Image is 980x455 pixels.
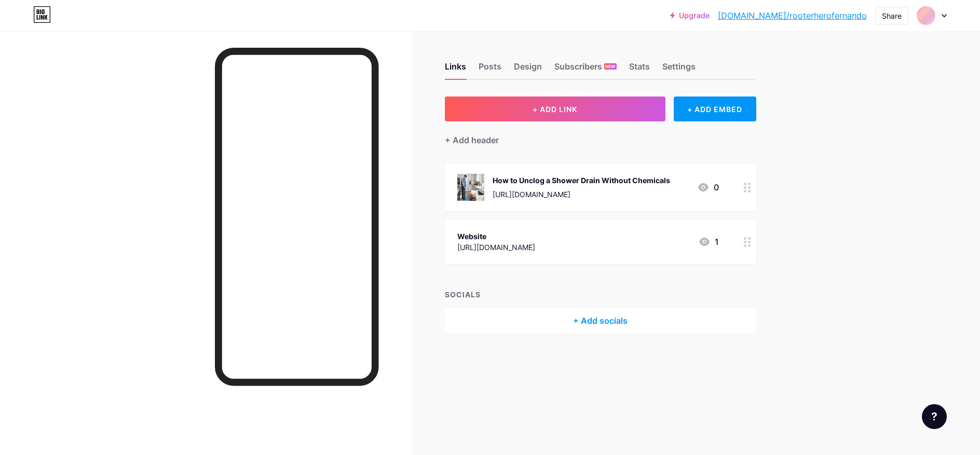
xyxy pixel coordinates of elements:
div: 0 [697,181,719,194]
a: Upgrade [670,11,710,20]
div: Stats [629,60,650,79]
button: + ADD LINK [445,96,665,121]
div: 1 [698,236,719,248]
div: + ADD EMBED [674,96,756,121]
div: + Add socials [445,308,756,333]
img: How to Unclog a Shower Drain Without Chemicals [457,174,484,201]
div: Share [882,10,902,21]
div: Subscribers [554,60,617,79]
span: NEW [605,63,615,70]
a: [DOMAIN_NAME]/rooterherofernando [718,9,867,22]
div: Design [514,60,542,79]
div: + Add header [445,134,499,146]
div: [URL][DOMAIN_NAME] [457,242,535,253]
div: Links [445,60,466,79]
div: Website [457,231,535,242]
div: Settings [662,60,696,79]
div: How to Unclog a Shower Drain Without Chemicals [493,175,670,186]
div: [URL][DOMAIN_NAME] [493,189,670,200]
span: + ADD LINK [533,105,577,114]
div: SOCIALS [445,289,756,300]
div: Posts [479,60,501,79]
